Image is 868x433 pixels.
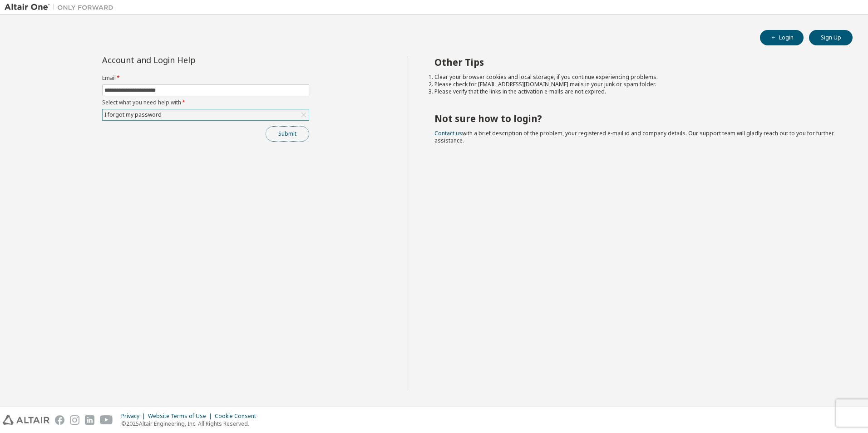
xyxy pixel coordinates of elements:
div: Privacy [121,413,148,420]
img: facebook.svg [55,415,64,425]
div: I forgot my password [103,110,163,120]
p: © 2025 Altair Engineering, Inc. All Rights Reserved. [121,420,261,428]
button: Submit [266,126,309,142]
img: Altair One [5,3,118,12]
div: Cookie Consent [215,413,261,420]
div: I forgot my password [103,109,309,120]
li: Please verify that the links in the activation e-mails are not expired. [434,88,837,95]
button: Sign Up [809,30,853,45]
h2: Not sure how to login? [434,113,837,124]
img: altair_logo.svg [3,415,49,425]
img: instagram.svg [70,415,79,425]
label: Email [102,74,309,82]
a: Contact us [434,129,462,137]
div: Website Terms of Use [148,413,215,420]
h2: Other Tips [434,56,837,68]
li: Please check for [EMAIL_ADDRESS][DOMAIN_NAME] mails in your junk or spam folder. [434,81,837,88]
img: linkedin.svg [85,415,94,425]
img: youtube.svg [100,415,113,425]
div: Account and Login Help [102,56,268,64]
label: Select what you need help with [102,99,309,106]
li: Clear your browser cookies and local storage, if you continue experiencing problems. [434,74,837,81]
span: with a brief description of the problem, your registered e-mail id and company details. Our suppo... [434,129,834,144]
button: Login [760,30,804,45]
